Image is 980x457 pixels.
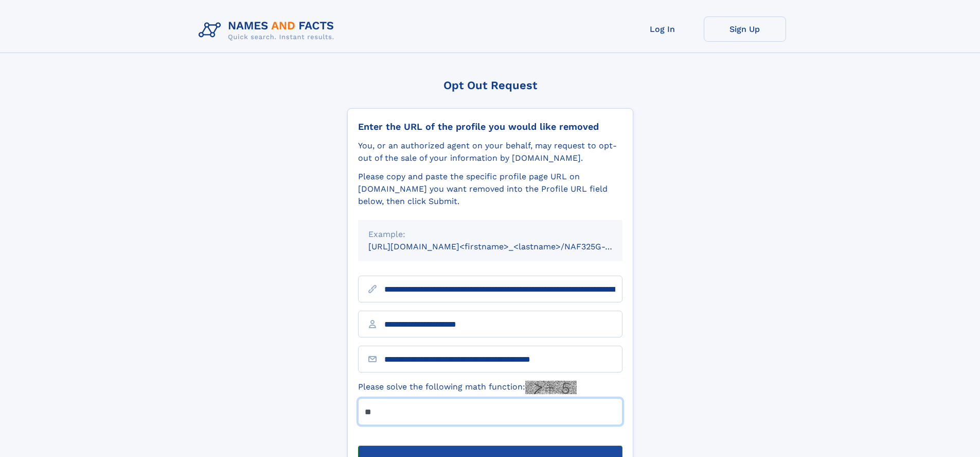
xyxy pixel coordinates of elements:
[358,140,622,164] div: You, or an authorized agent on your behalf, may request to opt-out of the sale of your informatio...
[368,242,642,251] small: [URL][DOMAIN_NAME]<firstname>_<lastname>/NAF325G-xxxxxxxx
[621,16,704,42] a: Log In
[704,16,786,42] a: Sign Up
[358,121,622,132] div: Enter the URL of the profile you would like removed
[368,228,612,241] div: Example:
[358,381,577,394] label: Please solve the following math function:
[358,171,622,208] div: Please copy and paste the specific profile page URL on [DOMAIN_NAME] you want removed into the Pr...
[194,16,343,44] img: Logo Names and Facts
[347,79,633,92] div: Opt Out Request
